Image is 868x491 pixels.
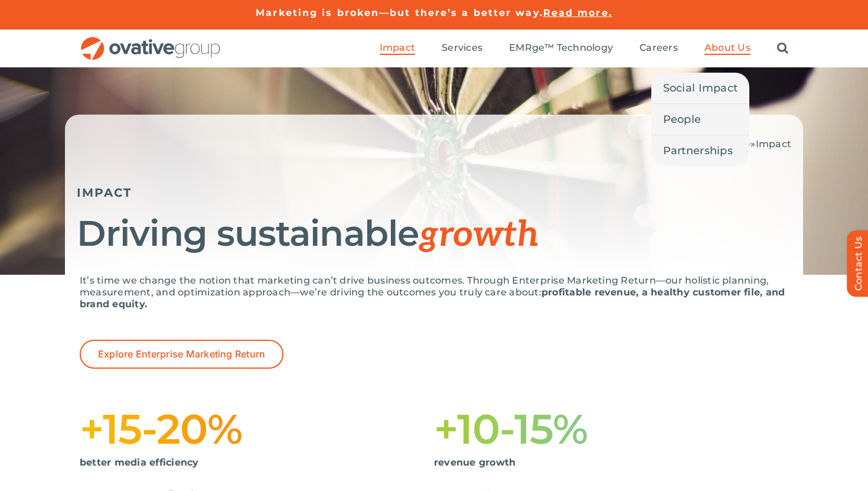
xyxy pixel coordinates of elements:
span: Explore Enterprise Marketing Return [98,349,265,360]
h1: Driving sustainable [77,214,791,254]
a: Services [442,42,482,55]
a: Read more. [543,7,612,18]
a: Impact [380,42,415,55]
p: It’s time we change the notion that marketing can’t drive business outcomes. Through Enterprise M... [80,275,788,310]
nav: Menu [380,30,788,67]
strong: revenue growth [434,457,515,468]
h1: +15-20% [80,410,434,448]
span: Services [442,42,482,54]
span: EMRge™ Technology [509,42,613,54]
h5: IMPACT [77,186,791,200]
a: EMRge™ Technology [509,42,613,55]
span: Partnerships [663,142,733,159]
a: Explore Enterprise Marketing Return [80,340,283,369]
h1: +10-15% [434,410,788,448]
span: Careers [639,42,678,54]
strong: better media efficiency [80,457,199,468]
span: » [720,138,791,149]
a: Social Impact [651,73,750,103]
strong: profitable revenue, a healthy customer file, and brand equity. [80,287,785,310]
a: People [651,104,750,135]
a: Marketing is broken—but there’s a better way. [256,7,543,18]
a: About Us [704,42,750,55]
span: growth [419,214,539,256]
a: Partnerships [651,135,750,166]
a: Search [777,42,788,55]
a: OG_Full_horizontal_RGB [80,35,221,47]
span: Impact [380,42,415,54]
span: People [663,111,701,128]
span: Social Impact [663,80,738,96]
a: Careers [639,42,678,55]
span: Impact [756,138,791,149]
span: About Us [704,42,750,54]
